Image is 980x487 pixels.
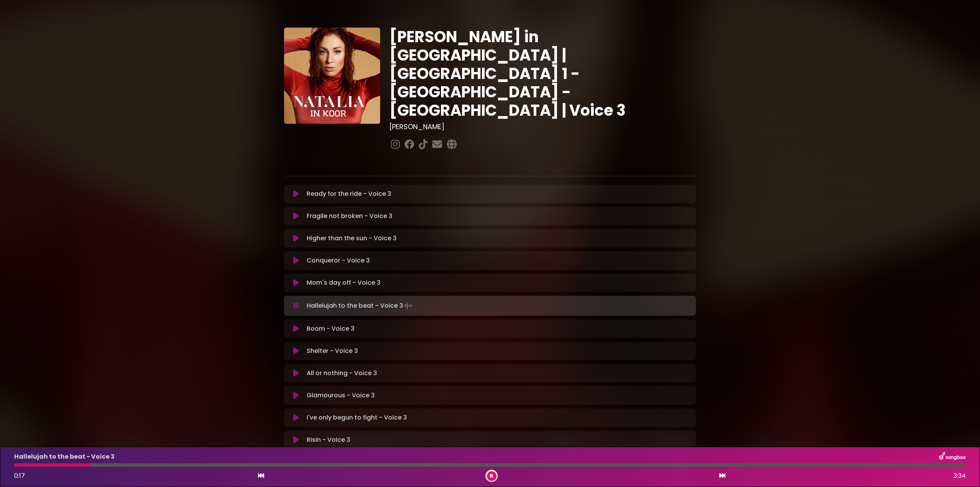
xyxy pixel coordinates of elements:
[403,300,414,311] img: waveform4.gif
[307,391,375,400] p: Glamourous - Voice 3
[307,278,381,287] p: Mom's day off - Voice 3
[307,369,377,378] p: All or nothing - Voice 3
[389,123,696,131] h3: [PERSON_NAME]
[307,300,414,311] p: Hallelujah to the beat - Voice 3
[14,452,114,461] p: Hallelujah to the beat - Voice 3
[939,452,966,462] img: songbox-logo-white.png
[307,413,407,422] p: I've only begun to fight - Voice 3
[954,471,966,480] span: 3:34
[307,189,391,198] p: Ready for the ride - Voice 3
[307,234,397,243] p: Higher than the sun - Voice 3
[307,256,370,265] p: Conqueror - Voice 3
[307,435,350,444] p: Risin - Voice 3
[307,346,358,356] p: Shelter - Voice 3
[389,28,696,120] h1: [PERSON_NAME] in [GEOGRAPHIC_DATA] | [GEOGRAPHIC_DATA] 1 - [GEOGRAPHIC_DATA] - [GEOGRAPHIC_DATA] ...
[284,28,380,124] img: YTVS25JmS9CLUqXqkEhs
[307,212,392,221] p: Fragile not broken - Voice 3
[14,471,25,480] span: 0:17
[307,324,354,333] p: Boom - Voice 3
